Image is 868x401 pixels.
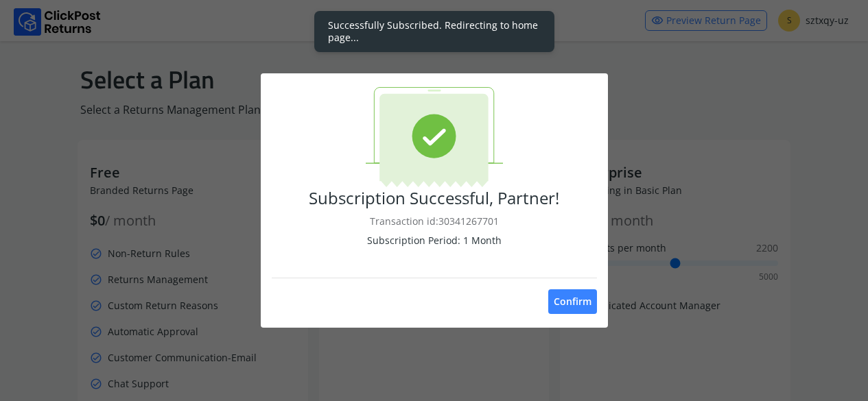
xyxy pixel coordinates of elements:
div: Successfully Subscribed. Redirecting to home page... [328,19,541,44]
p: Subscription Period: 1 Month [274,234,594,247]
img: Success [366,87,503,186]
button: Confirm [548,289,597,314]
p: Transaction id: 30341267701 [274,215,594,228]
p: Subscription Successful, Partner! [274,187,594,209]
